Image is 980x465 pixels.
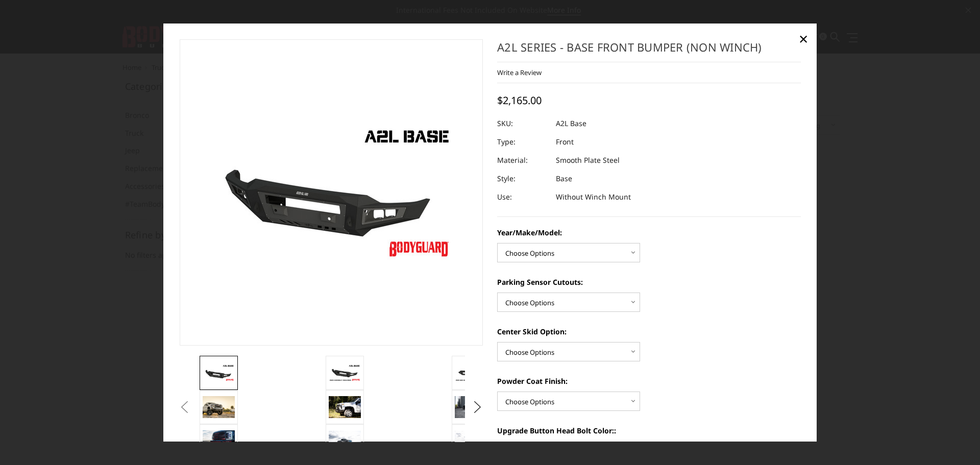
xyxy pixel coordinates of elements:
[329,397,361,418] img: 2020 Chevrolet HD - Compatible with block heater connection
[556,188,631,206] dd: Without Winch Mount
[497,376,801,386] label: Powder Coat Finish:
[497,441,801,452] label: None
[556,169,572,188] dd: Base
[470,400,485,415] button: Next
[497,68,542,77] a: Write a Review
[203,364,235,382] img: A2L Series - Base Front Bumper (Non Winch)
[497,188,548,206] dt: Use:
[497,227,801,238] label: Year/Make/Model:
[180,39,483,346] a: A2L Series - Base Front Bumper (Non Winch)
[795,31,812,47] a: Close
[203,396,235,418] img: 2019 GMC 1500
[329,431,361,452] img: A2L Series - Base Front Bumper (Non Winch)
[497,93,542,107] span: $2,165.00
[556,151,620,169] dd: Smooth Plate Steel
[556,114,586,133] dd: A2L Base
[497,425,801,436] label: Upgrade Button Head Bolt Color::
[455,364,487,382] img: A2L Series - Base Front Bumper (Non Winch)
[556,133,574,151] dd: Front
[497,277,801,287] label: Parking Sensor Cutouts:
[455,431,487,452] img: A2L Series - Base Front Bumper (Non Winch)
[497,326,801,337] label: Center Skid Option:
[497,133,548,151] dt: Type:
[203,431,235,452] img: A2L Series - Base Front Bumper (Non Winch)
[799,28,808,50] span: ×
[329,364,361,382] img: A2L Series - Base Front Bumper (Non Winch)
[177,400,192,415] button: Previous
[497,169,548,188] dt: Style:
[497,151,548,169] dt: Material:
[497,114,548,133] dt: SKU:
[455,397,487,418] img: 2020 RAM HD - Available in single light bar configuration only
[497,39,801,62] h1: A2L Series - Base Front Bumper (Non Winch)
